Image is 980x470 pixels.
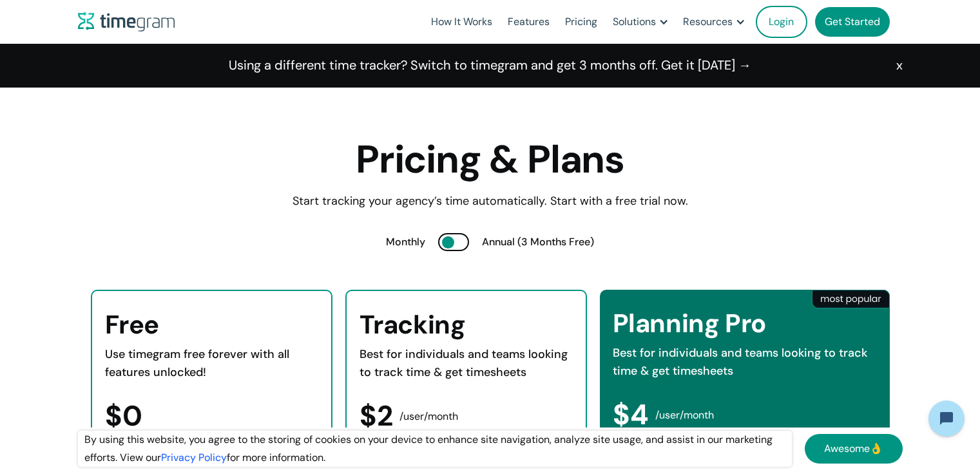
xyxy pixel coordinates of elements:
a: Login [756,6,807,38]
div: x [896,57,903,75]
div: Best for individuals and teams looking to track time & get timesheets [613,344,877,381]
h1: Pricing & Plans [187,139,793,180]
h3: Planning Pro [613,309,877,338]
a: Using a different time tracker? Switch to timegram and get 3 months off. Get it [DATE] → [229,57,751,75]
div: Solutions [613,13,656,31]
h3: Tracking [360,310,573,339]
div: $4 [613,406,877,424]
div: Start tracking your agency’s time automatically. Start with a free trial now. [187,193,793,211]
div: Best for individuals and teams looking to track time & get timesheets [360,346,573,382]
span: /user/month [399,408,458,426]
a: Get Started [815,7,890,37]
div: Monthly [386,233,425,251]
div: $0 [105,408,318,426]
div: $2 [360,408,573,426]
div: Annual (3 Months Free) [482,233,594,251]
div: Use timegram free forever with all features unlocked! [105,346,318,382]
div: By using this website, you agree to the storing of cookies on your device to enhance site navigat... [78,431,792,467]
span: /user/month [655,406,714,424]
a: Privacy Policy [161,451,227,464]
a: Awesome👌 [805,434,903,464]
h3: Free [105,310,318,339]
div: Resources [683,13,733,31]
